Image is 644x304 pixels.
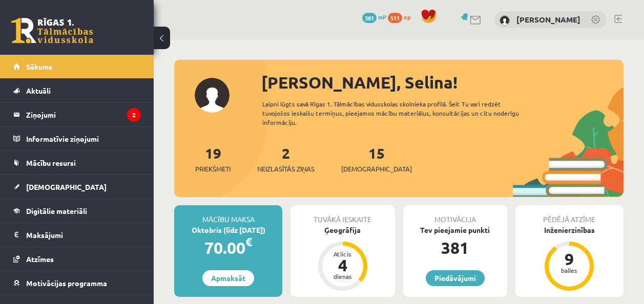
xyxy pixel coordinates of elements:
div: 4 [327,257,358,273]
a: Ziņojumi2 [13,103,141,126]
a: 19Priekšmeti [195,144,231,174]
span: Motivācijas programma [26,278,107,288]
a: Informatīvie ziņojumi [13,127,141,150]
a: Mācību resursi [13,151,141,175]
a: Digitālie materiāli [13,199,141,223]
div: Atlicis [327,251,358,257]
span: [DEMOGRAPHIC_DATA] [341,164,412,174]
span: mP [378,13,386,21]
span: Atzīmes [26,254,54,264]
span: Sākums [26,62,52,71]
a: Sākums [13,55,141,78]
span: 511 [388,13,402,23]
a: Rīgas 1. Tālmācības vidusskola [11,18,93,44]
div: Pēdējā atzīme [515,205,624,225]
div: dienas [327,273,358,279]
legend: Maksājumi [26,223,141,247]
span: [DEMOGRAPHIC_DATA] [26,182,107,191]
div: Oktobris (līdz [DATE]) [174,225,282,235]
span: Aktuāli [26,86,51,95]
div: 70.00 [174,235,282,260]
div: Motivācija [403,205,507,225]
a: 511 xp [388,13,416,21]
a: 381 mP [362,13,386,21]
a: Aktuāli [13,79,141,102]
a: Maksājumi [13,223,141,247]
div: [PERSON_NAME], Selina! [261,70,624,95]
legend: Informatīvie ziņojumi [26,127,141,150]
div: 9 [554,251,585,267]
span: Digitālie materiāli [26,206,87,215]
a: Inženierzinības 9 balles [515,225,624,292]
i: 2 [127,108,141,122]
a: Apmaksāt [202,270,254,286]
a: Piedāvājumi [426,270,485,286]
span: Neizlasītās ziņas [257,164,315,174]
a: Atzīmes [13,247,141,271]
a: 2Neizlasītās ziņas [257,144,315,174]
div: balles [554,267,585,273]
span: 381 [362,13,377,23]
a: Ģeogrāfija Atlicis 4 dienas [290,225,394,292]
div: Tev pieejamie punkti [403,225,507,235]
legend: Ziņojumi [26,103,141,126]
a: 15[DEMOGRAPHIC_DATA] [341,144,412,174]
div: Inženierzinības [515,225,624,235]
div: Mācību maksa [174,205,282,225]
div: 381 [403,235,507,260]
span: Mācību resursi [26,158,76,167]
div: Ģeogrāfija [290,225,394,235]
div: Laipni lūgts savā Rīgas 1. Tālmācības vidusskolas skolnieka profilā. Šeit Tu vari redzēt tuvojošo... [262,99,532,127]
span: € [245,234,252,249]
a: Motivācijas programma [13,271,141,295]
span: Priekšmeti [195,164,231,174]
span: xp [404,13,410,21]
div: Tuvākā ieskaite [290,205,394,225]
a: [PERSON_NAME] [516,14,580,25]
img: Selina Zaglula [500,15,510,26]
a: [DEMOGRAPHIC_DATA] [13,175,141,199]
